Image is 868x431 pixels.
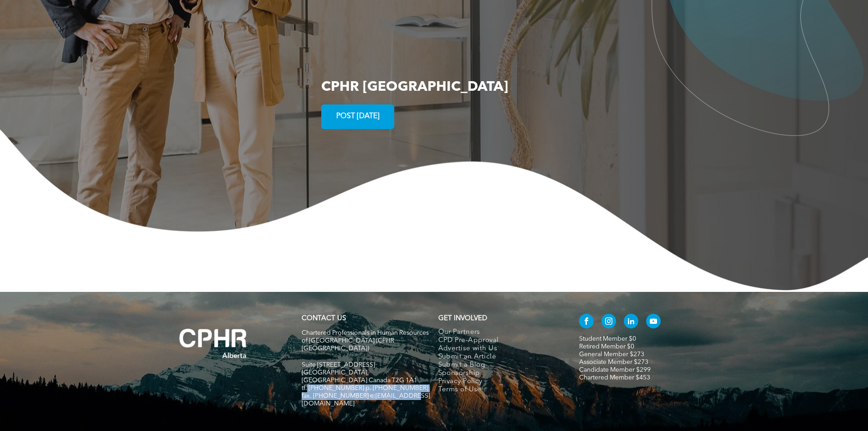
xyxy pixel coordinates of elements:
[302,330,429,352] span: Chartered Professionals in Human Resources of [GEOGRAPHIC_DATA] (CPHR [GEOGRAPHIC_DATA])
[438,315,487,322] span: GET INVOLVED
[438,328,560,337] a: Our Partners
[438,345,560,353] a: Advertise with Us
[438,361,560,369] a: Submit a Blog
[579,374,650,381] a: Chartered Member $453
[302,385,428,391] span: tf. [PHONE_NUMBER] p. [PHONE_NUMBER]
[438,378,560,386] a: Privacy Policy
[333,108,383,125] span: POST [DATE]
[161,310,266,377] img: A white background with a few lines on it
[321,80,508,94] span: CPHR [GEOGRAPHIC_DATA]
[438,369,560,378] a: Sponsorship
[579,367,651,373] a: Candidate Member $299
[579,314,594,331] a: facebook
[302,369,417,384] span: [GEOGRAPHIC_DATA], [GEOGRAPHIC_DATA] Canada T2G 1A1
[646,314,661,331] a: youtube
[601,314,616,331] a: instagram
[579,359,648,365] a: Associate Member $273
[579,336,636,342] a: Student Member $0
[579,343,634,350] a: Retired Member $0
[302,393,430,407] span: fax. [PHONE_NUMBER] e:[EMAIL_ADDRESS][DOMAIN_NAME]
[579,351,644,358] a: General Member $273
[302,315,346,322] a: CONTACT US
[302,362,375,368] span: Suite [STREET_ADDRESS]
[321,104,394,129] a: POST [DATE]
[438,386,560,394] a: Terms of Use
[624,314,638,331] a: linkedin
[438,337,560,345] a: CPD Pre-Approval
[438,353,560,361] a: Submit an Article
